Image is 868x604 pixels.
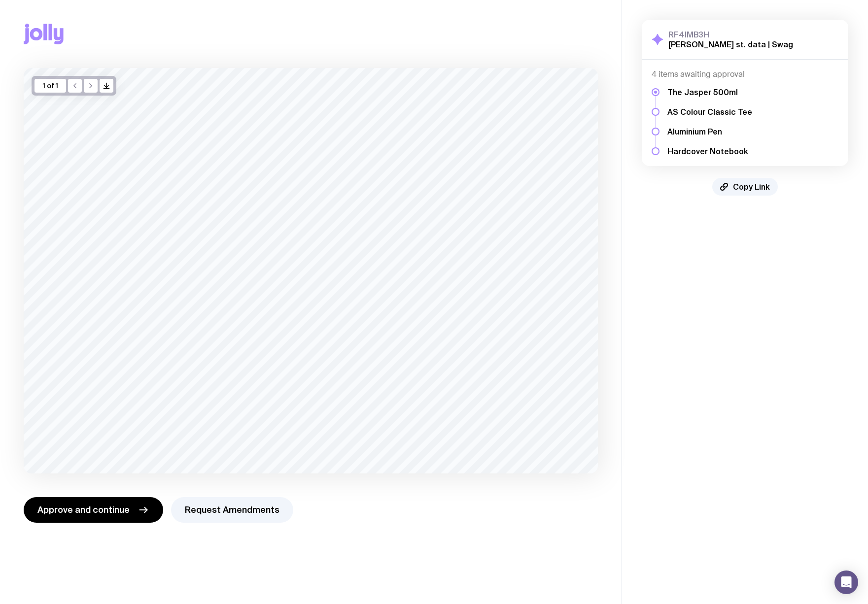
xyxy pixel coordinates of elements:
div: 1 of 1 [35,79,66,93]
button: />/> [100,79,113,93]
h5: The Jasper 500ml [667,87,752,97]
h5: AS Colour Classic Tee [667,107,752,117]
button: Approve and continue [24,497,163,523]
g: /> /> [104,83,109,89]
h5: Aluminium Pen [667,127,752,136]
h4: 4 items awaiting approval [652,69,838,79]
span: Approve and continue [37,504,130,516]
span: Copy Link [733,182,770,192]
div: Open Intercom Messenger [834,570,858,594]
h5: Hardcover Notebook [667,146,752,156]
button: Copy Link [712,178,778,196]
h2: [PERSON_NAME] st. data | Swag [668,39,793,49]
button: Request Amendments [171,497,293,523]
h3: RF4IMB3H [668,30,793,39]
